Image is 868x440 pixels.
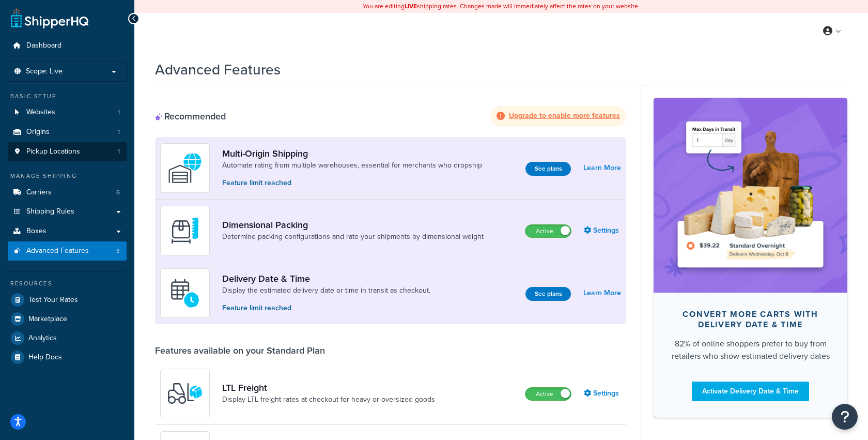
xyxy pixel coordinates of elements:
[28,334,57,343] span: Analytics
[525,287,571,301] a: See plans
[222,177,482,189] p: Feature limit reached
[222,302,430,314] p: Feature limit reached
[222,273,430,284] a: Delivery Date & Time
[8,279,127,288] div: Resources
[8,241,127,261] li: Advanced Features
[525,225,571,237] label: Active
[8,142,127,161] li: Pickup Locations
[28,296,78,305] span: Test Your Rates
[583,286,621,300] a: Learn More
[8,123,127,142] a: Origins1
[26,247,89,255] span: Advanced Features
[155,59,281,80] h1: Advanced Features
[8,291,127,309] a: Test Your Rates
[8,241,127,261] a: Advanced Features3
[222,285,430,296] a: Display the estimated delivery date or time in transit as checkout.
[167,213,203,249] img: DTVBYsAAAAAASUVORK5CYII=
[26,188,52,197] span: Carriers
[26,147,80,156] span: Pickup Locations
[26,128,50,136] span: Origins
[8,183,127,202] li: Carriers
[26,41,61,50] span: Dashboard
[8,202,127,221] a: Shipping Rules
[509,110,620,121] strong: Upgrade to enable more features
[692,382,809,401] a: Activate Delivery Date & Time
[222,232,484,242] a: Determine packing configurations and rate your shipments by dimensional weight
[8,183,127,202] a: Carriers6
[584,223,621,238] a: Settings
[670,309,831,330] div: Convert more carts with delivery date & time
[8,103,127,122] a: Websites1
[28,315,67,324] span: Marketplace
[118,128,120,136] span: 1
[155,111,226,122] div: Recommended
[405,2,417,11] b: LIVE
[26,207,74,216] span: Shipping Rules
[167,375,203,412] img: y79ZsPf0fXUFUhFXDzUgf+ktZg5F2+ohG75+v3d2s1D9TjoU8PiyCIluIjV41seZevKCRuEjTPPOKHJsQcmKCXGdfprl3L4q7...
[26,67,63,76] span: Scope: Live
[155,345,325,356] div: Features available on your Standard Plan
[8,103,127,122] li: Websites
[8,329,127,347] a: Analytics
[8,172,127,180] div: Manage Shipping
[670,338,831,362] div: 82% of online shoppers prefer to buy from retailers who show estimated delivery dates
[116,247,120,255] span: 3
[222,160,482,171] a: Automate rating from multiple warehouses, essential for merchants who dropship
[8,92,127,101] div: Basic Setup
[525,388,571,400] label: Active
[118,108,120,117] span: 1
[222,395,435,405] a: Display LTL freight rates at checkout for heavy or oversized goods
[116,188,120,197] span: 6
[8,348,127,367] a: Help Docs
[8,123,127,142] li: Origins
[8,142,127,161] a: Pickup Locations1
[26,108,55,117] span: Websites
[28,353,62,362] span: Help Docs
[8,222,127,241] a: Boxes
[8,36,127,55] a: Dashboard
[167,150,203,186] img: WatD5o0RtDAAAAAElFTkSuQmCC
[26,227,47,236] span: Boxes
[583,161,621,175] a: Learn More
[525,162,571,176] a: See plans
[222,148,482,159] a: Multi-Origin Shipping
[118,147,120,156] span: 1
[832,404,858,430] button: Open Resource Center
[584,386,621,401] a: Settings
[222,382,435,393] a: LTL Freight
[222,219,484,231] a: Dimensional Packing
[8,310,127,328] a: Marketplace
[167,275,203,311] img: gfkeb5ejjkALwAAAABJRU5ErkJggg==
[669,113,832,277] img: feature-image-ddt-36eae7f7280da8017bfb280eaccd9c446f90b1fe08728e4019434db127062ab4.png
